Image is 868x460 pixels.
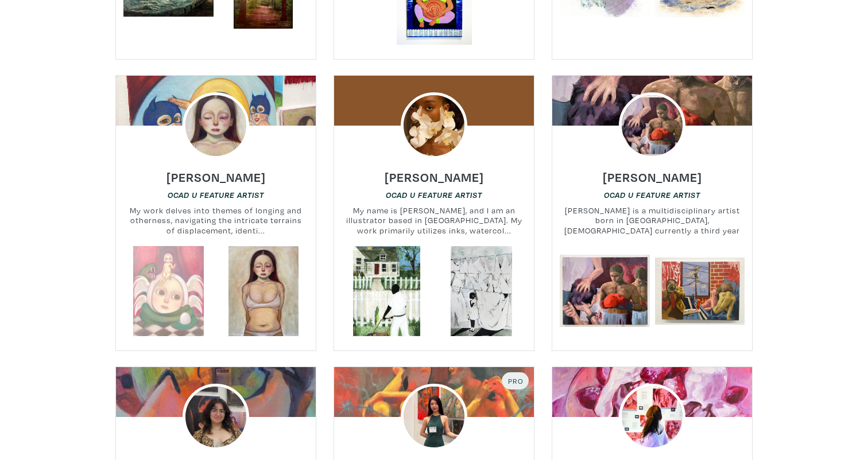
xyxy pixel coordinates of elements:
img: phpThumb.php [183,92,249,159]
img: phpThumb.php [183,384,249,450]
a: OCAD U Feature Artist [168,189,264,200]
img: phpThumb.php [619,384,685,450]
span: Pro [507,376,524,385]
h6: [PERSON_NAME] [166,169,266,185]
a: [PERSON_NAME] [603,166,702,180]
a: OCAD U Feature Artist [604,189,700,200]
small: [PERSON_NAME] is a multidisciplinary artist born in [GEOGRAPHIC_DATA], [DEMOGRAPHIC_DATA] current... [552,205,752,236]
a: OCAD U Feature Artist [386,189,482,200]
em: OCAD U Feature Artist [386,190,482,200]
img: phpThumb.php [401,92,467,159]
small: My name is [PERSON_NAME], and I am an illustrator based in [GEOGRAPHIC_DATA]. My work primarily u... [334,205,534,236]
img: phpThumb.php [401,384,467,450]
a: [PERSON_NAME] [166,166,266,180]
em: OCAD U Feature Artist [604,190,700,200]
a: [PERSON_NAME] [385,166,484,180]
small: My work delves into themes of longing and otherness, navigating the intricate terrains of displac... [116,205,316,236]
h6: [PERSON_NAME] [603,169,702,185]
h6: [PERSON_NAME] [385,169,484,185]
em: OCAD U Feature Artist [168,190,264,200]
img: phpThumb.php [619,92,685,159]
